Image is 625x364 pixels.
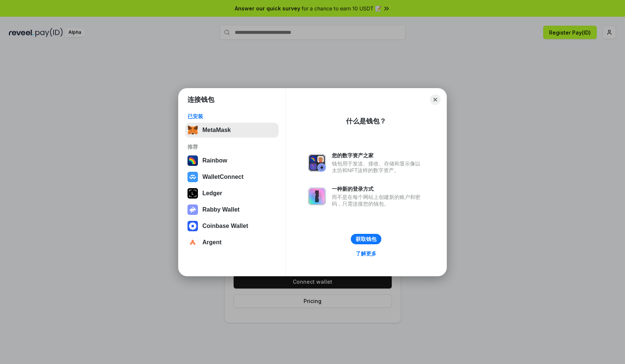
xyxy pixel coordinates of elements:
[332,186,424,192] div: 一种新的登录方式
[187,204,198,215] img: svg+xml,%3Csvg%20xmlns%3D%22http%3A%2F%2Fwww.w3.org%2F2000%2Fsvg%22%20fill%3D%22none%22%20viewBox...
[332,152,424,159] div: 您的数字资产之家
[187,188,198,199] img: svg+xml,%3Csvg%20xmlns%3D%22http%3A%2F%2Fwww.w3.org%2F2000%2Fsvg%22%20width%3D%2228%22%20height%3...
[351,249,381,258] a: 了解更多
[185,123,279,138] button: MetaMask
[356,236,376,242] div: 获取钱包
[356,250,376,257] div: 了解更多
[202,223,248,229] div: Coinbase Wallet
[187,221,198,231] img: svg+xml,%3Csvg%20width%3D%2228%22%20height%3D%2228%22%20viewBox%3D%220%200%2028%2028%22%20fill%3D...
[202,127,231,133] div: MetaMask
[202,239,222,246] div: Argent
[351,234,381,244] button: 获取钱包
[202,206,240,213] div: Rabby Wallet
[332,194,424,207] div: 而不是在每个网站上创建新的账户和密码，只需连接您的钱包。
[308,154,326,172] img: svg+xml,%3Csvg%20xmlns%3D%22http%3A%2F%2Fwww.w3.org%2F2000%2Fsvg%22%20fill%3D%22none%22%20viewBox...
[187,172,198,182] img: svg+xml,%3Csvg%20width%3D%2228%22%20height%3D%2228%22%20viewBox%3D%220%200%2028%2028%22%20fill%3D...
[185,170,279,184] button: WalletConnect
[185,153,279,168] button: Rainbow
[202,190,222,197] div: Ledger
[185,235,279,250] button: Argent
[187,95,214,104] h1: 连接钱包
[187,144,276,150] div: 推荐
[346,117,386,126] div: 什么是钱包？
[430,94,440,105] button: Close
[187,155,198,166] img: svg+xml,%3Csvg%20width%3D%22120%22%20height%3D%22120%22%20viewBox%3D%220%200%20120%20120%22%20fil...
[185,202,279,217] button: Rabby Wallet
[308,187,326,205] img: svg+xml,%3Csvg%20xmlns%3D%22http%3A%2F%2Fwww.w3.org%2F2000%2Fsvg%22%20fill%3D%22none%22%20viewBox...
[187,113,276,120] div: 已安装
[202,157,227,164] div: Rainbow
[332,160,424,174] div: 钱包用于发送、接收、存储和显示像以太坊和NFT这样的数字资产。
[187,125,198,135] img: svg+xml,%3Csvg%20fill%3D%22none%22%20height%3D%2233%22%20viewBox%3D%220%200%2035%2033%22%20width%...
[202,174,244,180] div: WalletConnect
[185,186,279,201] button: Ledger
[185,219,279,233] button: Coinbase Wallet
[187,237,198,248] img: svg+xml,%3Csvg%20width%3D%2228%22%20height%3D%2228%22%20viewBox%3D%220%200%2028%2028%22%20fill%3D...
